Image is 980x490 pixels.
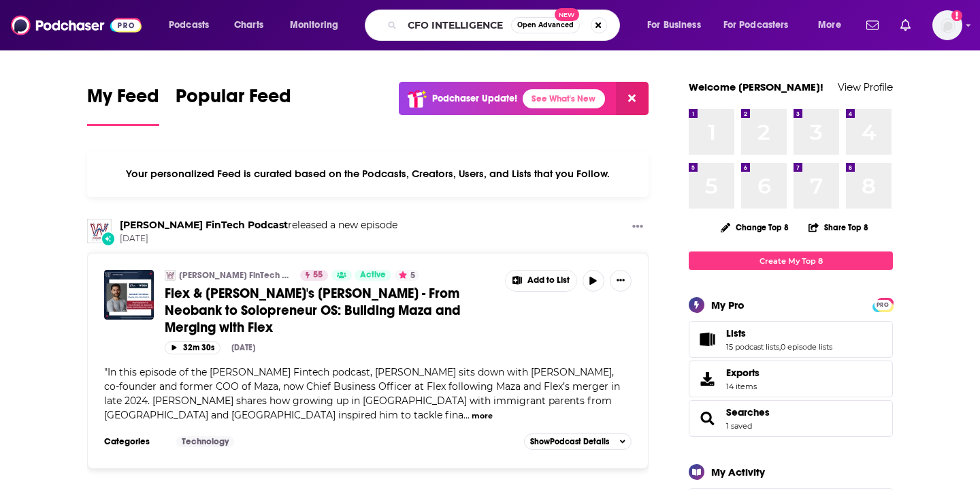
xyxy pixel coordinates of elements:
[511,17,580,33] button: Open AdvancedNew
[87,85,159,116] span: My Feed
[176,436,234,447] a: Technology
[723,16,789,35] span: For Podcasters
[932,10,962,40] button: Show profile menu
[638,14,718,36] button: open menu
[378,10,633,41] div: Search podcasts, credits, & more...
[104,366,620,421] span: In this episode of the [PERSON_NAME] Fintech podcast, [PERSON_NAME] sits down with [PERSON_NAME],...
[875,300,891,310] span: PRO
[176,85,291,116] span: Popular Feed
[11,12,142,38] img: Podchaser - Follow, Share and Rate Podcasts
[176,85,291,126] a: Popular Feed
[647,16,701,35] span: For Business
[120,233,397,245] span: [DATE]
[693,330,721,349] a: Lists
[726,382,759,391] span: 14 items
[726,327,832,339] a: Lists
[693,369,721,388] span: Exports
[779,342,781,352] span: ,
[120,219,397,232] h3: released a new episode
[726,406,770,418] a: Searches
[808,14,858,36] button: open menu
[726,367,759,379] span: Exports
[726,327,746,339] span: Lists
[527,275,570,286] span: Add to List
[524,433,632,450] button: ShowPodcast Details
[711,298,745,311] div: My Pro
[555,8,579,21] span: New
[715,14,808,36] button: open menu
[610,270,632,292] button: Show More Button
[395,270,419,281] button: 5
[87,219,112,243] img: Wharton FinTech Podcast
[290,16,338,35] span: Monitoring
[432,93,517,104] p: Podchaser Update!
[87,151,649,197] div: Your personalized Feed is curated based on the Podcasts, Creators, Users, and Lists that you Follow.
[530,437,609,446] span: Show Podcast Details
[159,14,227,36] button: open menu
[225,14,272,36] a: Charts
[517,22,574,29] span: Open Advanced
[280,14,356,36] button: open menu
[300,270,328,281] a: 55
[169,16,209,35] span: Podcasts
[689,251,893,270] a: Create My Top 8
[689,80,823,93] a: Welcome [PERSON_NAME]!
[818,16,841,35] span: More
[726,342,779,352] a: 15 podcast lists
[231,343,255,352] div: [DATE]
[234,16,263,35] span: Charts
[506,271,576,291] button: Show More Button
[101,231,116,246] div: New Episode
[713,219,797,236] button: Change Top 8
[360,269,386,282] span: Active
[689,361,893,397] a: Exports
[951,10,962,21] svg: Add a profile image
[838,80,893,93] a: View Profile
[179,270,291,281] a: [PERSON_NAME] FinTech Podcast
[87,85,159,126] a: My Feed
[165,270,176,281] img: Wharton FinTech Podcast
[523,89,605,108] a: See What's New
[932,10,962,40] span: Logged in as saraatspark
[932,10,962,40] img: User Profile
[861,14,884,37] a: Show notifications dropdown
[104,366,620,421] span: "
[693,409,721,428] a: Searches
[355,270,391,281] a: Active
[895,14,916,37] a: Show notifications dropdown
[165,285,461,336] span: Flex & [PERSON_NAME]'s [PERSON_NAME] - From Neobank to Solopreneur OS: Building Maza and Merging ...
[726,421,752,431] a: 1 saved
[627,219,649,236] button: Show More Button
[402,14,511,36] input: Search podcasts, credits, & more...
[463,409,470,421] span: ...
[165,285,495,336] a: Flex & [PERSON_NAME]'s [PERSON_NAME] - From Neobank to Solopreneur OS: Building Maza and Merging ...
[165,341,220,354] button: 32m 30s
[313,269,323,282] span: 55
[781,342,832,352] a: 0 episode lists
[689,400,893,437] span: Searches
[472,410,493,422] button: more
[104,270,154,320] img: Flex & Maza's Robbie Figueroa - From Neobank to Solopreneur OS: Building Maza and Merging with Flex
[104,436,165,447] h3: Categories
[120,219,288,231] a: Wharton FinTech Podcast
[875,299,891,309] a: PRO
[711,465,765,478] div: My Activity
[808,214,869,241] button: Share Top 8
[689,321,893,358] span: Lists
